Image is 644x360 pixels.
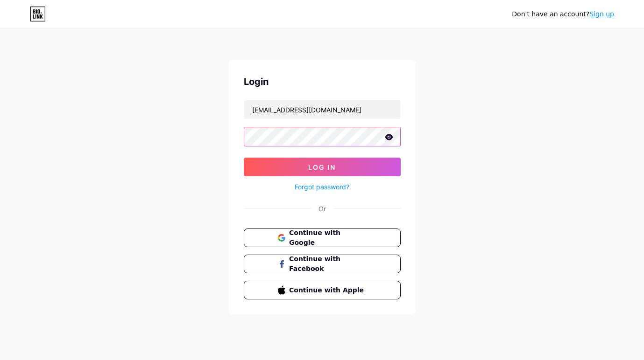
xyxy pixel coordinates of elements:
div: Login [244,75,401,89]
span: Continue with Google [289,228,366,248]
span: Log In [308,163,336,171]
button: Continue with Apple [244,281,401,299]
button: Continue with Google [244,228,401,247]
input: Username [244,100,400,119]
a: Sign up [589,10,614,18]
span: Continue with Facebook [289,254,366,274]
button: Continue with Facebook [244,255,401,273]
span: Continue with Apple [289,285,366,295]
a: Forgot password? [295,182,349,192]
div: Don't have an account? [512,9,614,19]
div: Or [318,204,326,214]
button: Log In [244,158,401,176]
